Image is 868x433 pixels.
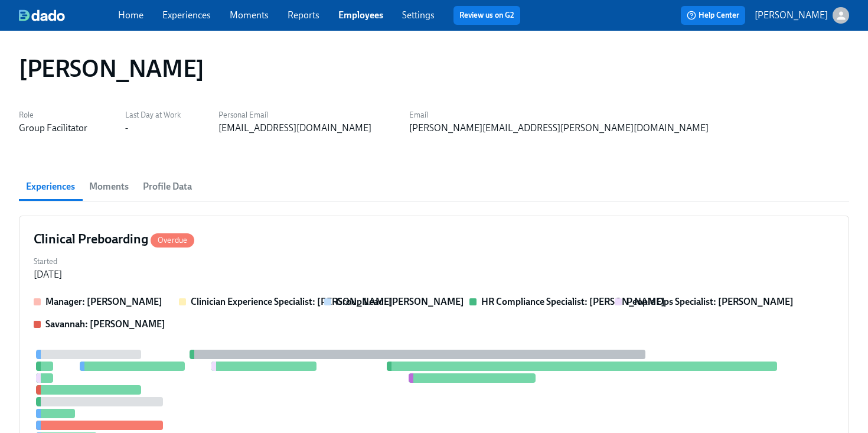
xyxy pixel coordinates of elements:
div: [EMAIL_ADDRESS][DOMAIN_NAME] [218,122,371,135]
strong: People Ops Specialist: [PERSON_NAME] [626,296,794,307]
button: Help Center [681,6,745,25]
a: Home [118,9,143,21]
span: Profile Data [143,178,192,195]
div: [PERSON_NAME][EMAIL_ADDRESS][PERSON_NAME][DOMAIN_NAME] [409,122,709,135]
label: Email [409,109,709,122]
strong: Manager: [PERSON_NAME] [45,296,162,307]
img: dado [19,9,65,21]
label: Started [34,255,62,268]
span: Experiences [26,178,75,195]
a: Employees [338,9,383,21]
strong: Savannah: [PERSON_NAME] [45,318,165,330]
div: [DATE] [34,268,62,281]
span: Help Center [687,9,739,21]
h4: Clinical Preboarding [34,230,194,248]
label: Personal Email [218,109,371,122]
a: dado [19,9,118,21]
a: Reports [288,9,319,21]
strong: Group Lead: [PERSON_NAME] [336,296,464,307]
a: Settings [402,9,435,21]
div: Group Facilitator [19,122,87,135]
strong: HR Compliance Specialist: [PERSON_NAME] [481,296,665,307]
h1: [PERSON_NAME] [19,54,204,83]
label: Last Day at Work [125,109,181,122]
a: Moments [230,9,269,21]
span: Moments [89,178,129,195]
a: Review us on G2 [459,9,514,21]
label: Role [19,109,87,122]
p: [PERSON_NAME] [755,9,828,22]
span: Overdue [151,236,194,245]
a: Experiences [162,9,211,21]
button: Review us on G2 [453,6,520,25]
div: - [125,122,128,135]
button: [PERSON_NAME] [755,7,849,24]
strong: Clinician Experience Specialist: [PERSON_NAME] [191,296,393,307]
